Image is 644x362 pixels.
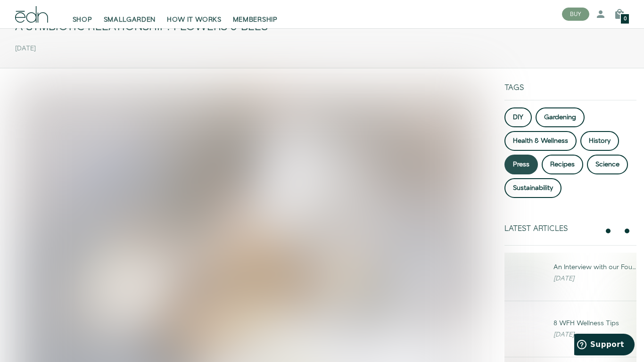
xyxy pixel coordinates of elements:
span: MEMBERSHIP [233,15,278,25]
img: 8 WFH Wellness Tips [504,309,538,349]
a: Gardening [536,107,585,127]
a: History [580,131,619,151]
a: SMALLGARDEN [98,4,162,25]
a: SHOP [67,4,98,25]
iframe: Opens a widget where you can find more information [574,334,635,357]
button: previous [603,225,614,237]
em: [DATE] [553,330,574,339]
span: SMALLGARDEN [104,15,156,25]
a: Sustainability [504,178,561,198]
button: BUY [562,8,589,21]
a: Health & Wellness [504,131,577,151]
button: next [621,225,633,237]
a: Recipes [542,155,583,174]
div: 8 WFH Wellness Tips [553,319,636,328]
div: An Interview with our Founder, [PERSON_NAME]: The Efficient Grower [553,263,636,272]
span: HOW IT WORKS [167,15,221,25]
span: SHOP [73,15,92,25]
div: Latest Articles [504,224,599,233]
span: 0 [624,16,627,22]
img: An Interview with our Founder, Ryan Woltz: The Efficient Grower [504,253,538,293]
a: DIY [504,107,532,127]
time: [DATE] [15,45,36,53]
div: Tags [504,83,636,100]
em: [DATE] [553,274,574,283]
a: Science [587,155,628,174]
a: Press [504,155,538,174]
a: MEMBERSHIP [227,4,283,25]
a: An Interview with our Founder, Ryan Woltz: The Efficient Grower An Interview with our Founder, [P... [497,253,644,293]
a: HOW IT WORKS [161,4,227,25]
a: 8 WFH Wellness Tips 8 WFH Wellness Tips [DATE] [497,309,644,349]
